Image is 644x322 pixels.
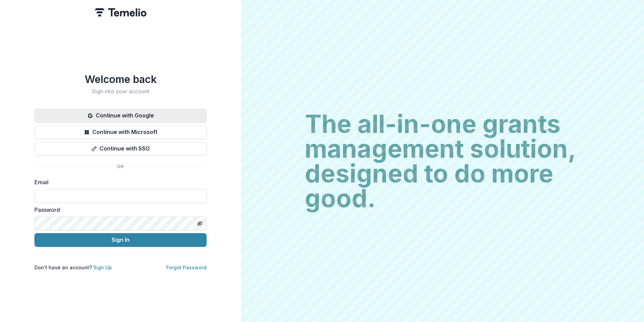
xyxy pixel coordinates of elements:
[34,109,207,123] button: Continue with Google
[34,233,207,247] button: Sign In
[194,218,205,229] button: Toggle password visibility
[95,8,146,17] img: Temelio
[34,178,202,186] label: Email
[93,264,112,270] a: Sign Up
[34,125,207,139] button: Continue with Microsoft
[34,264,112,271] p: Don't have an account?
[34,142,207,156] button: Continue with SSO
[34,88,207,95] h2: Sign into your account
[34,73,207,85] h1: Welcome back
[34,206,202,214] label: Password
[166,264,207,270] a: Forgot Password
